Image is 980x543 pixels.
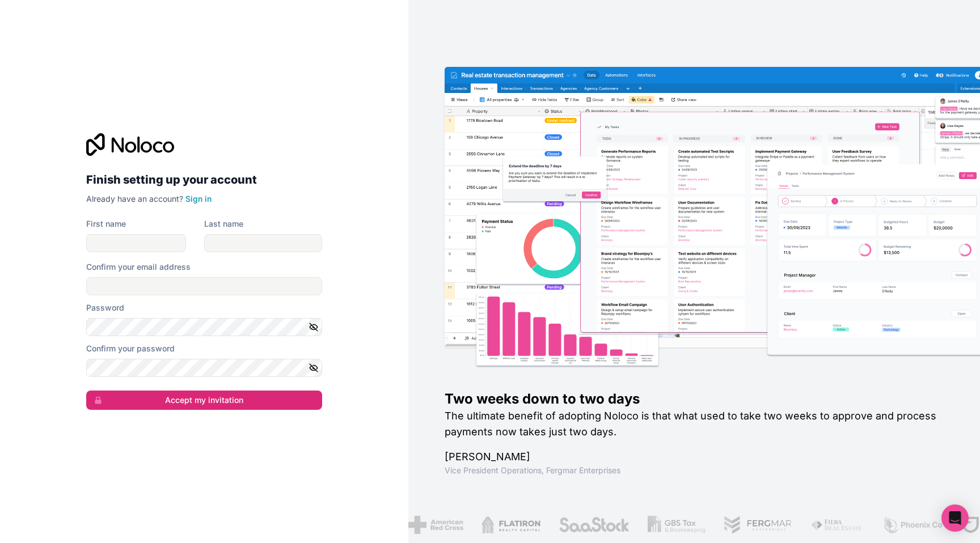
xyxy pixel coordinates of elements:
button: Accept my invitation [86,391,322,410]
input: Confirm password [86,359,322,377]
img: /assets/american-red-cross-BAupjrZR.png [408,516,463,534]
label: First name [86,218,126,230]
span: Already have an account? [86,194,183,203]
h1: Two weeks down to two days [445,390,944,408]
img: /assets/fiera-fwj2N5v4.png [810,516,864,534]
h1: [PERSON_NAME] [445,449,944,465]
img: /assets/phoenix-BREaitsQ.png [882,516,943,534]
img: /assets/fergmar-CudnrXN5.png [723,516,792,534]
input: family-name [204,234,322,252]
div: Open Intercom Messenger [941,504,969,532]
h1: Vice President Operations , Fergmar Enterprises [445,465,944,476]
label: Confirm your email address [86,261,191,273]
h2: Finish setting up your account [86,169,322,190]
img: /assets/flatiron-C8eUkumj.png [481,516,540,534]
h2: The ultimate benefit of adopting Noloco is that what used to take two weeks to approve and proces... [445,408,944,440]
a: Sign in [185,194,212,203]
input: Password [86,318,322,336]
label: Confirm your password [86,343,175,354]
input: Email address [86,277,322,295]
input: given-name [86,234,186,252]
img: /assets/gbstax-C-GtDUiK.png [648,516,706,534]
img: /assets/saastock-C6Zbiodz.png [558,516,629,534]
label: Password [86,302,124,313]
label: Last name [204,218,243,230]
